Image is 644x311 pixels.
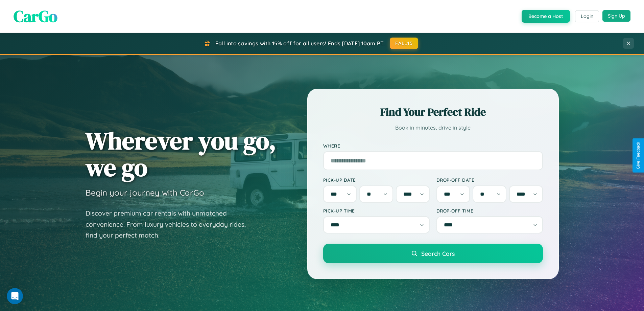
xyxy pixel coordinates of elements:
button: Become a Host [522,10,570,23]
label: Pick-up Date [323,177,430,183]
label: Pick-up Time [323,208,430,214]
p: Discover premium car rentals with unmatched convenience. From luxury vehicles to everyday rides, ... [86,208,255,241]
label: Where [323,143,543,149]
h1: Wherever you go, we go [86,127,276,181]
label: Drop-off Time [436,208,543,214]
div: Give Feedback [636,142,641,169]
h2: Find Your Perfect Ride [323,105,543,119]
iframe: Intercom live chat [7,288,23,304]
button: Search Cars [323,244,543,263]
button: FALL15 [390,38,418,49]
span: Fall into savings with 15% off for all users! Ends [DATE] 10am PT. [215,40,385,47]
button: Login [575,10,599,22]
button: Sign Up [602,10,630,22]
h3: Begin your journey with CarGo [86,187,204,198]
label: Drop-off Date [436,177,543,183]
span: CarGo [14,5,57,27]
span: Search Cars [421,250,455,257]
p: Book in minutes, drive in style [323,123,543,133]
